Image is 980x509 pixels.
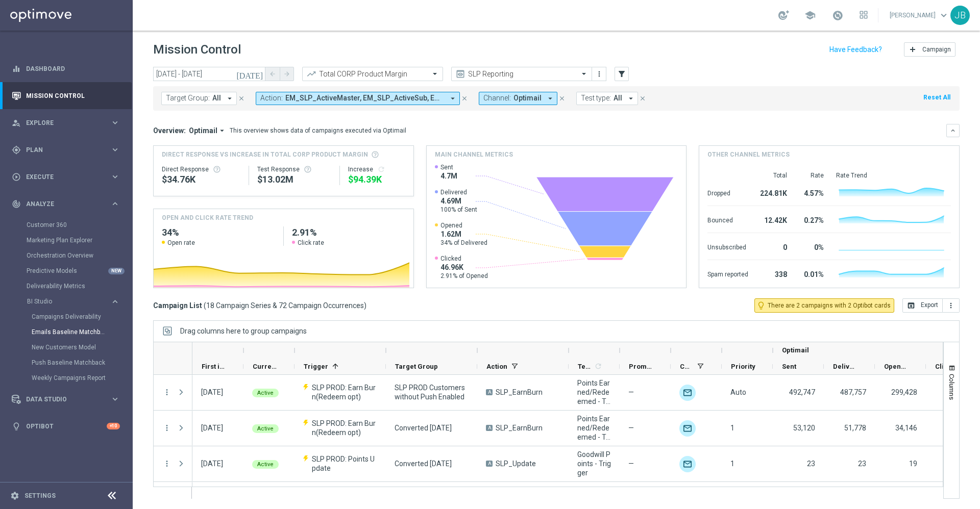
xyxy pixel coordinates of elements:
[614,94,622,103] span: All
[395,363,438,370] span: Target Group
[891,388,917,396] span: 299,428
[756,301,766,310] i: lightbulb_outline
[166,94,210,103] span: Target Group:
[12,413,120,440] div: Optibot
[461,95,468,102] i: close
[395,459,452,468] span: Converted Today
[578,363,593,370] span: Templates
[257,461,274,468] span: Active
[707,265,748,282] div: Spam reported
[12,145,21,155] i: gps_fixed
[546,94,555,103] i: arrow_drop_down
[204,301,206,310] span: (
[889,8,950,23] a: [PERSON_NAME]keyboard_arrow_down
[27,221,106,229] a: Customer 360
[707,238,748,254] div: Unsubscribed
[486,363,507,370] span: Action
[27,217,132,233] div: Customer 360
[11,92,120,100] button: Mission Control
[107,423,120,429] div: +10
[11,422,120,430] button: lightbulb Optibot +10
[761,265,787,282] div: 338
[707,150,790,159] h4: Other channel metrics
[201,388,223,397] div: 03 Aug 2025, Sunday
[557,93,567,104] button: close
[558,95,566,102] i: close
[348,165,405,173] div: Increase
[201,459,223,468] div: 03 Aug 2025, Sunday
[907,301,915,310] i: open_in_browser
[829,46,882,53] input: Have Feedback?
[761,211,787,227] div: 12.42K
[768,301,891,310] span: There are 2 campaigns with 2 Optibot cards
[154,411,192,446] div: Press SPACE to select this row.
[236,69,264,79] i: [DATE]
[252,388,279,397] colored-tag: Active
[110,118,120,128] i: keyboard_arrow_right
[909,45,917,54] i: add
[348,173,405,186] div: $94,392
[496,459,536,468] span: SLP_Update
[617,69,626,79] i: filter_alt
[230,126,406,135] div: This overview shows data of campaigns executed via Optimail
[186,126,230,135] button: Optimail arrow_drop_down
[32,313,106,321] a: Campaigns Deliverability
[312,419,377,437] span: SLP PROD: Earn Burn(Redeem opt)
[312,383,377,401] span: SLP PROD: Earn Burn(Redeem opt)
[364,301,366,310] span: )
[27,294,132,386] div: BI Studio
[153,126,186,135] h3: Overview:
[799,238,824,254] div: 0%
[161,92,237,105] button: Target Group: All arrow_drop_down
[108,268,125,274] div: NEW
[110,297,120,307] i: keyboard_arrow_right
[799,265,824,282] div: 0.01%
[12,422,21,431] i: lightbulb
[440,254,488,263] span: Clicked
[162,388,171,397] i: more_vert
[679,385,696,401] img: Optimail
[948,374,956,400] span: Columns
[840,388,866,396] span: 487,757
[11,146,120,154] div: gps_fixed Plan keyboard_arrow_right
[27,297,120,306] button: BI Studio keyboard_arrow_right
[440,221,487,230] span: Opened
[10,491,19,500] i: settings
[12,172,21,182] i: play_circle_outline
[761,238,787,254] div: 0
[577,450,611,477] span: Goodwill Points - Trigger
[212,94,221,103] span: All
[237,93,246,104] button: close
[884,363,909,370] span: Opened
[935,363,960,370] span: Clicked
[110,145,120,155] i: keyboard_arrow_right
[679,456,696,472] div: Optimail
[844,424,866,432] span: 51,778
[731,363,755,370] span: Priority
[302,67,443,81] ng-select: Total CORP Product Margin
[11,119,120,127] button: person_search Explore keyboard_arrow_right
[206,301,364,310] span: 18 Campaign Series & 72 Campaign Occurrences
[440,171,457,181] span: 4.7M
[754,298,894,313] button: lightbulb_outline There are 2 campaigns with 2 Optibot cards
[448,94,457,103] i: arrow_drop_down
[496,423,543,432] span: SLP_EarnBurn
[858,460,866,468] span: 23
[26,55,120,82] a: Dashboard
[269,70,276,78] i: arrow_back
[27,298,110,304] div: BI Studio
[496,388,543,397] span: SLP_EarnBurn
[265,67,280,81] button: arrow_back
[581,94,611,103] span: Test type:
[594,362,602,370] i: refresh
[615,67,629,81] button: filter_alt
[32,340,132,355] div: New Customers Model
[807,460,815,468] span: 23
[679,420,696,437] img: Optimail
[298,239,324,247] span: Click rate
[27,282,106,290] a: Deliverability Metrics
[789,388,815,396] span: 492,747
[479,92,557,105] button: Channel: Optimail arrow_drop_down
[12,199,110,209] div: Analyze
